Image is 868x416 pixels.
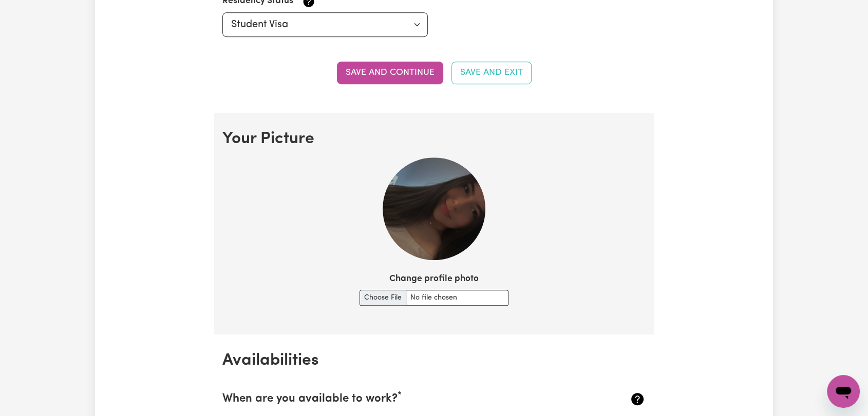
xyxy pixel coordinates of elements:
[222,129,646,149] h2: Your Picture
[451,62,532,84] button: Save and Exit
[389,272,479,286] label: Change profile photo
[383,157,485,260] img: Your current profile image
[222,392,575,406] h2: When are you available to work?
[222,351,646,370] h2: Availabilities
[827,375,860,408] iframe: Button to launch messaging window
[337,62,443,84] button: Save and continue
